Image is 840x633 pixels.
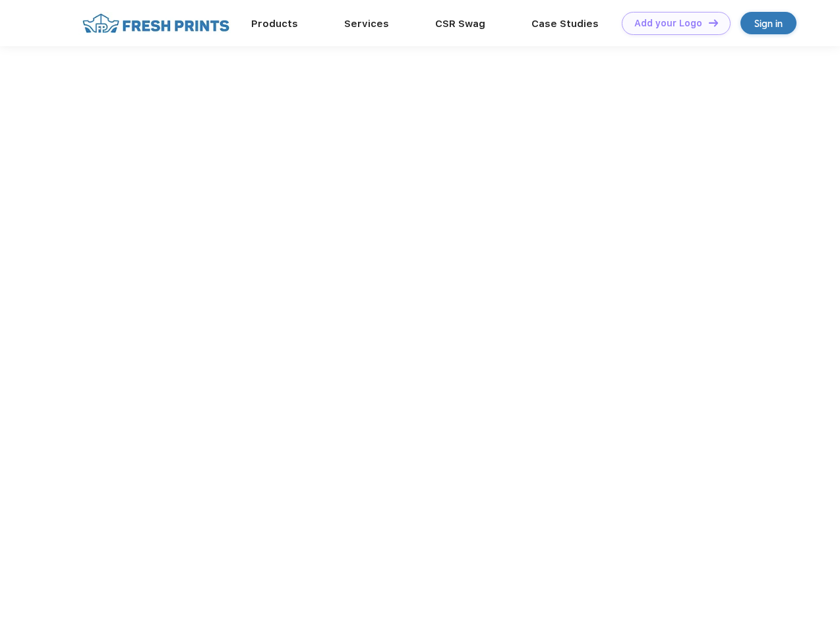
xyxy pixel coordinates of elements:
img: fo%20logo%202.webp [78,12,233,35]
div: Sign in [754,16,783,31]
div: Add your Logo [634,18,702,29]
a: Sign in [740,12,796,34]
a: Products [251,18,298,30]
img: DT [709,19,718,26]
